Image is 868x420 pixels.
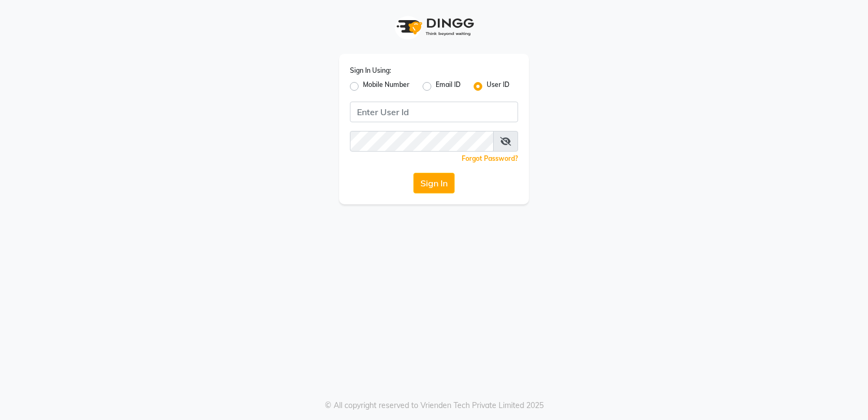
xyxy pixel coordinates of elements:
input: Username [350,102,518,122]
label: Email ID [436,80,461,93]
label: User ID [487,80,509,93]
input: Username [350,131,494,152]
label: Mobile Number [363,80,410,93]
img: logo1.svg [391,11,477,43]
a: Forgot Password? [462,154,518,162]
label: Sign In Using: [350,66,391,76]
button: Sign In [413,173,455,193]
